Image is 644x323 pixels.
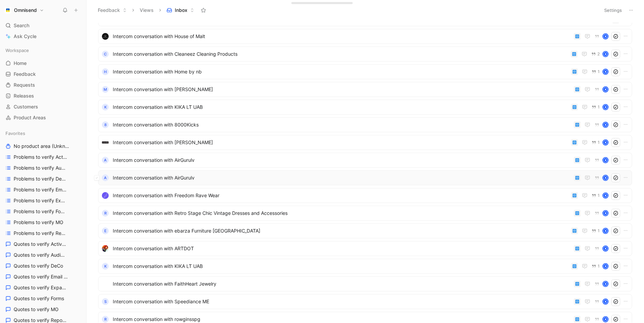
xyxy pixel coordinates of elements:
[3,141,83,151] a: No product area (Unknowns)
[102,227,109,234] div: e
[98,276,632,291] a: logoIntercom conversation with FaithHeart JewelryK
[113,262,568,270] span: Intercom conversation with KIKA LT UAB
[3,20,83,31] div: Search
[102,280,109,287] img: logo
[14,273,68,280] span: Quotes to verify Email builder
[598,105,600,109] span: 1
[14,32,36,40] span: Ask Cycle
[14,154,68,160] span: Problems to verify Activation
[14,21,29,30] span: Search
[113,85,571,93] span: Intercom conversation with [PERSON_NAME]
[14,241,67,248] span: Quotes to verify Activation
[98,135,632,150] a: logoIntercom conversation with [PERSON_NAME]1K
[598,70,600,74] span: 1
[3,174,83,184] a: Problems to verify DeCo
[113,297,571,306] span: Intercom conversation with Speediance ME
[603,317,608,322] div: K
[3,80,83,90] a: Requests
[14,114,46,121] span: Product Areas
[175,7,187,14] span: Inbox
[3,5,46,15] button: OmnisendOmnisend
[113,156,571,164] span: Intercom conversation with AirGurulv
[3,195,83,206] a: Problems to verify Expansion
[102,298,109,305] div: S
[601,5,625,15] button: Settings
[14,92,34,99] span: Releases
[14,295,64,302] span: Quotes to verify Forms
[98,29,632,44] a: logoIntercom conversation with House of MaltK
[113,138,568,147] span: Intercom conversation with [PERSON_NAME]
[14,71,36,78] span: Feedback
[3,239,83,249] a: Quotes to verify Activation
[164,5,197,15] button: Inbox
[598,193,600,198] span: 1
[3,250,83,260] a: Quotes to verify Audience
[3,272,83,282] a: Quotes to verify Email builder
[14,82,35,88] span: Requests
[603,264,608,269] div: K
[113,103,568,111] span: Intercom conversation with KIKA LT UAB
[102,245,109,252] img: logo
[3,31,83,41] a: Ask Cycle
[3,185,83,195] a: Problems to verify Email Builder
[590,68,601,75] button: 1
[98,82,632,97] a: MIntercom conversation with [PERSON_NAME]K
[14,306,59,313] span: Quotes to verify MO
[113,68,568,76] span: Intercom conversation with Home by nb
[603,140,608,145] div: K
[3,128,83,138] div: Favorites
[102,139,109,146] img: logo
[603,211,608,216] div: K
[102,121,109,128] div: 8
[4,7,11,14] img: Omnisend
[14,208,66,215] span: Problems to verify Forms
[102,157,109,164] div: A
[603,282,608,286] div: K
[3,228,83,238] a: Problems to verify Reporting
[14,219,63,226] span: Problems to verify MO
[113,174,571,182] span: Intercom conversation with AirGurulv
[102,104,109,111] div: K
[590,103,601,111] button: 1
[102,86,109,93] div: M
[3,206,83,217] a: Problems to verify Forms
[98,100,632,115] a: KIntercom conversation with KIKA LT UAB1K
[113,244,571,253] span: Intercom conversation with ARTDOT
[98,223,632,238] a: eIntercom conversation with ebarza Furniture [GEOGRAPHIC_DATA]1K
[603,228,608,233] div: K
[3,163,83,173] a: Problems to verify Audience
[98,206,632,221] a: RIntercom conversation with Retro Stage Chic Vintage Dresses and AccessoriesK
[102,316,109,323] div: r
[603,246,608,251] div: K
[113,121,571,129] span: Intercom conversation with 8000Kicks
[14,143,70,150] span: No product area (Unknowns)
[3,45,83,55] div: Workspace
[14,252,67,258] span: Quotes to verify Audience
[3,113,83,123] a: Product Areas
[598,229,600,233] span: 1
[113,280,571,288] span: Intercom conversation with FaithHeart Jewelry
[102,68,109,75] div: H
[102,33,109,40] img: logo
[98,294,632,309] a: SIntercom conversation with Speediance MEK
[98,153,632,168] a: AIntercom conversation with AirGurulvK
[14,230,68,237] span: Problems to verify Reporting
[603,34,608,39] div: K
[14,262,63,269] span: Quotes to verify DeCo
[14,284,67,291] span: Quotes to verify Expansion
[98,47,632,62] a: CIntercom conversation with Cleaneez Cleaning Products2K
[14,186,69,193] span: Problems to verify Email Builder
[603,105,608,109] div: K
[3,304,83,314] a: Quotes to verify MO
[590,139,601,146] button: 1
[113,209,571,217] span: Intercom conversation with Retro Stage Chic Vintage Dresses and Accessories
[137,5,157,15] button: Views
[603,299,608,304] div: K
[603,158,608,163] div: K
[98,241,632,256] a: logoIntercom conversation with ARTDOTK
[14,197,68,204] span: Problems to verify Expansion
[3,69,83,79] a: Feedback
[3,261,83,271] a: Quotes to verify DeCo
[590,192,601,199] button: 1
[3,102,83,112] a: Customers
